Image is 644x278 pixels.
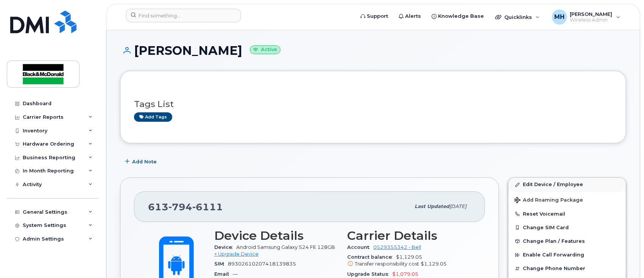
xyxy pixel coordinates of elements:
[508,207,626,221] button: Reset Voicemail
[348,229,472,242] h3: Carrier Details
[148,201,223,213] span: 613
[508,192,626,207] button: Add Roaming Package
[120,44,626,57] h1: [PERSON_NAME]
[214,251,259,257] a: + Upgrade Device
[132,158,157,165] span: Add Note
[421,261,447,267] span: $1,129.05
[348,271,393,277] span: Upgrade Status
[374,244,421,250] a: 0529355342 - Bell
[236,244,335,250] span: Android Samsung Galaxy S24 FE 128GB
[523,238,585,244] span: Change Plan / Features
[348,244,374,250] span: Account
[415,203,449,209] span: Last updated
[214,271,233,277] span: Email
[508,262,626,275] button: Change Phone Number
[508,221,626,235] button: Change SIM Card
[250,45,281,54] small: Active
[508,248,626,262] button: Enable Call Forwarding
[508,235,626,248] button: Change Plan / Features
[449,203,466,209] span: [DATE]
[214,229,338,242] h3: Device Details
[168,201,192,213] span: 794
[515,197,583,204] span: Add Roaming Package
[393,271,419,277] span: $1,079.05
[192,201,223,213] span: 6111
[134,99,612,109] h3: Tags List
[508,178,626,191] a: Edit Device / Employee
[523,252,584,258] span: Enable Call Forwarding
[134,112,172,122] a: Add tags
[233,271,238,277] span: —
[348,254,396,260] span: Contract balance
[355,261,419,267] span: Transfer responsibility cost
[214,261,228,267] span: SIM
[348,254,472,268] span: $1,129.05
[228,261,296,267] span: 89302610207418139835
[214,244,236,250] span: Device
[120,155,163,168] button: Add Note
